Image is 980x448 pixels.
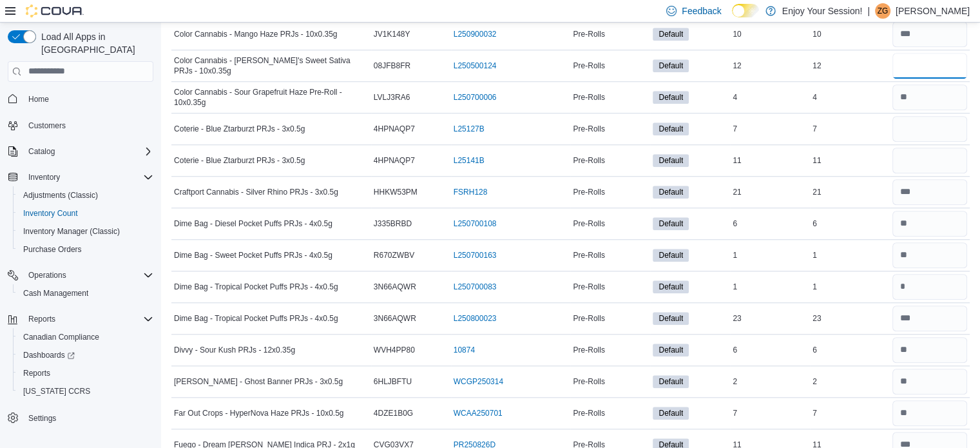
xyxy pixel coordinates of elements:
[810,58,890,73] div: 12
[653,375,689,388] span: Default
[454,250,497,260] a: L250700163
[18,224,125,239] a: Inventory Manager (Classic)
[730,342,810,358] div: 6
[573,250,604,260] span: Pre-Rolls
[28,413,56,424] span: Settings
[23,311,153,327] span: Reports
[13,382,159,400] button: [US_STATE] CCRS
[23,226,120,237] span: Inventory Manager (Classic)
[454,187,488,197] a: FSRH128
[730,374,810,389] div: 2
[810,184,890,200] div: 21
[810,90,890,105] div: 4
[810,248,890,263] div: 1
[730,248,810,263] div: 1
[732,17,733,18] span: Dark Mode
[653,59,689,72] span: Default
[658,407,683,419] span: Default
[810,374,890,389] div: 2
[13,186,159,204] button: Adjustments (Classic)
[23,208,78,219] span: Inventory Count
[896,3,970,19] p: [PERSON_NAME]
[730,26,810,42] div: 10
[23,144,153,159] span: Catalog
[573,313,604,324] span: Pre-Rolls
[3,266,159,284] button: Operations
[23,350,75,360] span: Dashboards
[454,408,503,418] a: WCAA250701
[374,92,410,102] span: LVLJ3RA6
[23,92,54,107] a: Home
[653,249,689,262] span: Default
[573,345,604,355] span: Pre-Rolls
[454,155,485,166] a: L25141B
[573,29,604,39] span: Pre-Rolls
[28,146,55,157] span: Catalog
[810,26,890,42] div: 10
[18,384,153,399] span: Washington CCRS
[3,142,159,161] button: Catalog
[658,313,683,324] span: Default
[875,3,890,19] div: Zachery Griffiths
[23,268,153,283] span: Operations
[658,186,683,198] span: Default
[653,280,689,293] span: Default
[3,408,159,427] button: Settings
[28,270,66,280] span: Operations
[782,3,863,19] p: Enjoy Your Session!
[174,219,332,229] span: Dime Bag - Diesel Pocket Puffs PRJs - 4x0.5g
[23,118,71,133] a: Customers
[374,155,415,166] span: 4HPNAQP7
[573,124,604,134] span: Pre-Rolls
[573,187,604,197] span: Pre-Rolls
[454,345,475,355] a: 10874
[878,3,889,19] span: ZG
[174,282,338,292] span: Dime Bag - Tropical Pocket Puffs PRJs - 4x0.5g
[26,5,84,17] img: Cova
[3,310,159,328] button: Reports
[732,4,759,17] input: Dark Mode
[573,92,604,102] span: Pre-Rolls
[810,121,890,137] div: 7
[810,279,890,295] div: 1
[374,219,412,229] span: J335BRBD
[18,365,55,381] a: Reports
[28,94,49,104] span: Home
[573,61,604,71] span: Pre-Rolls
[18,206,83,221] a: Inventory Count
[174,376,343,387] span: [PERSON_NAME] - Ghost Banner PRJs - 3x0.5g
[810,153,890,168] div: 11
[28,314,55,324] span: Reports
[374,376,412,387] span: 6HLJBFTU
[658,92,683,103] span: Default
[810,216,890,231] div: 6
[658,60,683,72] span: Default
[18,365,153,381] span: Reports
[23,268,72,283] button: Operations
[454,61,497,71] a: L250500124
[13,364,159,382] button: Reports
[23,368,50,378] span: Reports
[454,313,497,324] a: L250800023
[174,187,338,197] span: Craftport Cannabis - Silver Rhino PRJs - 3x0.5g
[573,408,604,418] span: Pre-Rolls
[730,311,810,326] div: 23
[174,124,305,134] span: Coterie - Blue Ztarburzt PRJs - 3x0.5g
[18,384,95,399] a: [US_STATE] CCRS
[653,122,689,135] span: Default
[658,249,683,261] span: Default
[13,222,159,240] button: Inventory Manager (Classic)
[3,90,159,108] button: Home
[810,405,890,421] div: 7
[573,155,604,166] span: Pre-Rolls
[23,190,98,200] span: Adjustments (Classic)
[18,329,104,345] a: Canadian Compliance
[18,286,153,301] span: Cash Management
[653,312,689,325] span: Default
[730,58,810,73] div: 12
[810,311,890,326] div: 23
[374,61,410,71] span: 08JFB8FR
[658,376,683,387] span: Default
[18,224,153,239] span: Inventory Manager (Classic)
[454,376,503,387] a: WCGP250314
